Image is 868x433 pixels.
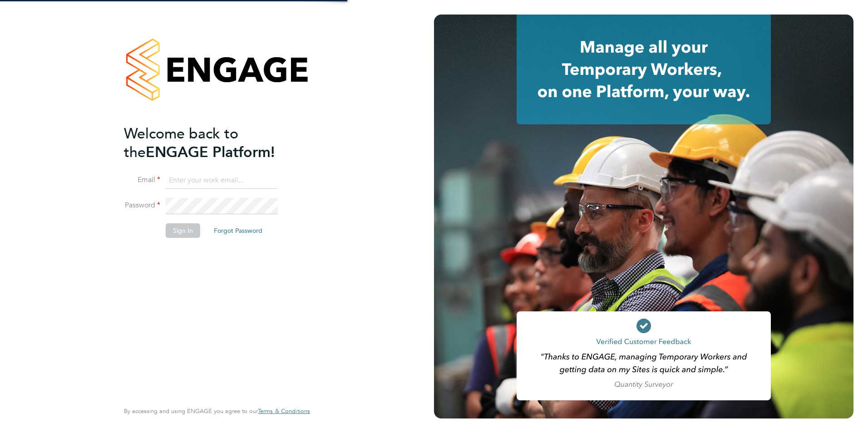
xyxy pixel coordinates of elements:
button: Forgot Password [207,223,270,238]
span: Welcome back to the [124,125,238,161]
span: By accessing and using ENGAGE you agree to our [124,407,310,415]
input: Enter your work email... [166,172,278,189]
h2: ENGAGE Platform! [124,124,301,162]
a: Terms & Conditions [258,408,310,415]
label: Password [124,201,160,210]
label: Email [124,175,160,185]
span: Terms & Conditions [258,407,310,415]
button: Sign In [166,223,200,238]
